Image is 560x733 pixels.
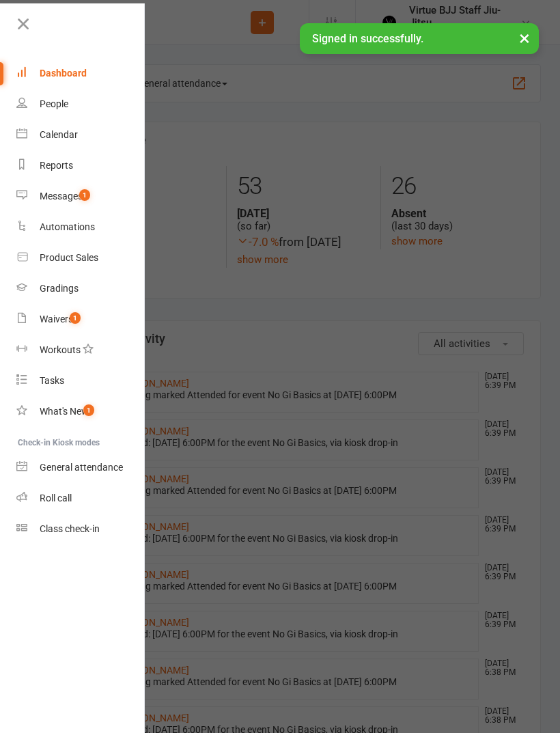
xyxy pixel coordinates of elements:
[16,514,145,544] a: Class kiosk mode
[40,375,64,386] div: Tasks
[40,252,98,263] div: Product Sales
[16,181,145,212] a: Messages 1
[40,129,78,140] div: Calendar
[40,344,81,355] div: Workouts
[16,89,145,120] a: People
[83,404,94,416] span: 1
[16,243,145,273] a: Product Sales
[40,406,89,417] div: What's New
[40,462,123,473] div: General attendance
[40,221,95,232] div: Automations
[40,493,72,503] div: Roll call
[16,58,145,89] a: Dashboard
[312,32,423,45] span: Signed in successfully.
[512,23,537,53] button: ×
[40,523,100,534] div: Class check-in
[79,189,90,201] span: 1
[16,452,145,483] a: General attendance kiosk mode
[16,150,145,181] a: Reports
[16,273,145,304] a: Gradings
[16,120,145,150] a: Calendar
[16,212,145,243] a: Automations
[70,312,81,324] span: 1
[40,314,73,324] div: Waivers
[16,304,145,335] a: Waivers 1
[16,396,145,427] a: What's New1
[40,68,87,79] div: Dashboard
[40,283,79,294] div: Gradings
[16,483,145,514] a: Roll call
[16,365,145,396] a: Tasks
[40,160,73,171] div: Reports
[40,98,68,109] div: People
[40,191,83,202] div: Messages
[16,335,145,365] a: Workouts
